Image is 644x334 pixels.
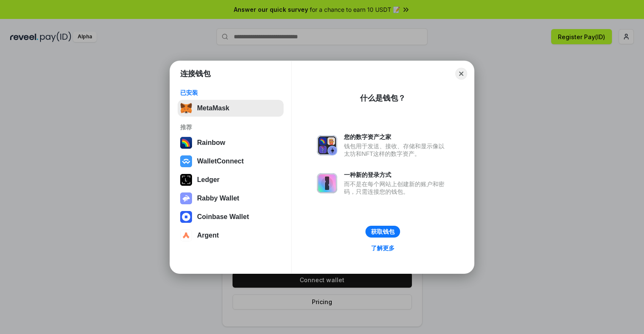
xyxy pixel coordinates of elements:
div: 了解更多 [371,244,395,252]
div: 您的数字资产之家 [344,133,449,141]
h1: 连接钱包 [180,69,211,79]
button: WalletConnect [178,153,284,170]
div: 已安装 [180,89,281,96]
div: Coinbase Wallet [197,213,249,221]
button: Argent [178,227,284,244]
a: 了解更多 [366,243,400,254]
div: 钱包用于发送、接收、存储和显示像以太坊和NFT这样的数字资产。 [344,142,449,158]
div: 一种新的登录方式 [344,171,449,179]
img: svg+xml,%3Csvg%20width%3D%22120%22%20height%3D%22120%22%20viewBox%3D%220%200%20120%20120%22%20fil... [180,137,192,149]
img: svg+xml,%3Csvg%20width%3D%2228%22%20height%3D%2228%22%20viewBox%3D%220%200%2028%2028%22%20fill%3D... [180,155,192,167]
div: Ledger [197,176,219,184]
img: svg+xml,%3Csvg%20width%3D%2228%22%20height%3D%2228%22%20viewBox%3D%220%200%2028%2028%22%20fill%3D... [180,230,192,241]
div: Rabby Wallet [197,195,239,202]
button: Rainbow [178,134,284,151]
button: Rabby Wallet [178,190,284,207]
div: WalletConnect [197,158,244,165]
div: 什么是钱包？ [360,93,406,103]
div: Rainbow [197,139,225,147]
img: svg+xml,%3Csvg%20xmlns%3D%22http%3A%2F%2Fwww.w3.org%2F2000%2Fsvg%22%20fill%3D%22none%22%20viewBox... [317,135,337,155]
div: 而不是在每个网站上创建新的账户和密码，只需连接您的钱包。 [344,180,449,195]
div: Argent [197,232,219,239]
div: 推荐 [180,123,281,131]
img: svg+xml,%3Csvg%20xmlns%3D%22http%3A%2F%2Fwww.w3.org%2F2000%2Fsvg%22%20width%3D%2228%22%20height%3... [180,174,192,186]
button: Coinbase Wallet [178,208,284,225]
button: MetaMask [178,100,284,117]
img: svg+xml,%3Csvg%20xmlns%3D%22http%3A%2F%2Fwww.w3.org%2F2000%2Fsvg%22%20fill%3D%22none%22%20viewBox... [180,192,192,204]
img: svg+xml,%3Csvg%20xmlns%3D%22http%3A%2F%2Fwww.w3.org%2F2000%2Fsvg%22%20fill%3D%22none%22%20viewBox... [317,173,337,193]
div: MetaMask [197,104,229,112]
img: svg+xml,%3Csvg%20fill%3D%22none%22%20height%3D%2233%22%20viewBox%3D%220%200%2035%2033%22%20width%... [180,102,192,114]
button: Ledger [178,171,284,188]
img: svg+xml,%3Csvg%20width%3D%2228%22%20height%3D%2228%22%20viewBox%3D%220%200%2028%2028%22%20fill%3D... [180,211,192,223]
div: 获取钱包 [371,228,395,235]
button: Close [455,68,467,80]
button: 获取钱包 [365,226,400,238]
